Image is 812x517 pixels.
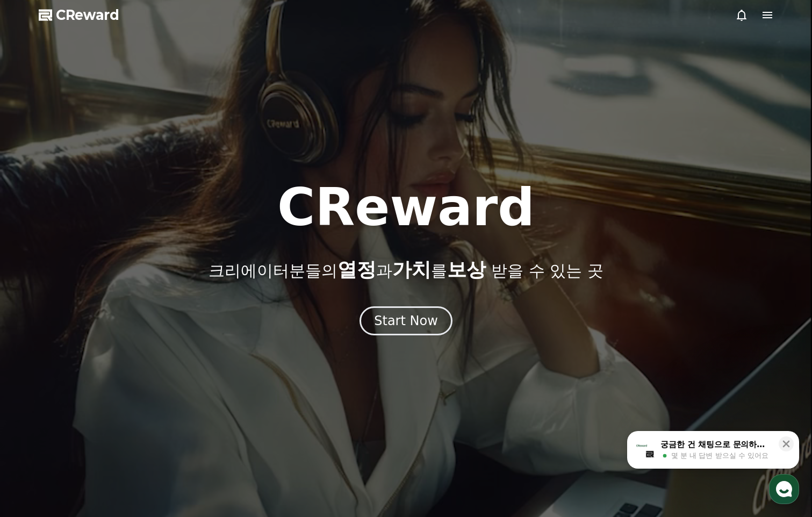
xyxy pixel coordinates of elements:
[374,312,438,329] div: Start Now
[56,6,119,24] span: CReward
[337,258,376,281] span: 열정
[360,317,452,327] a: Start Now
[39,6,119,24] a: CReward
[447,258,486,281] span: 보상
[277,182,535,233] h1: CReward
[209,259,603,281] p: 크리에이터분들의 과 를 받을 수 있는 곳
[392,258,431,281] span: 가치
[360,306,452,335] button: Start Now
